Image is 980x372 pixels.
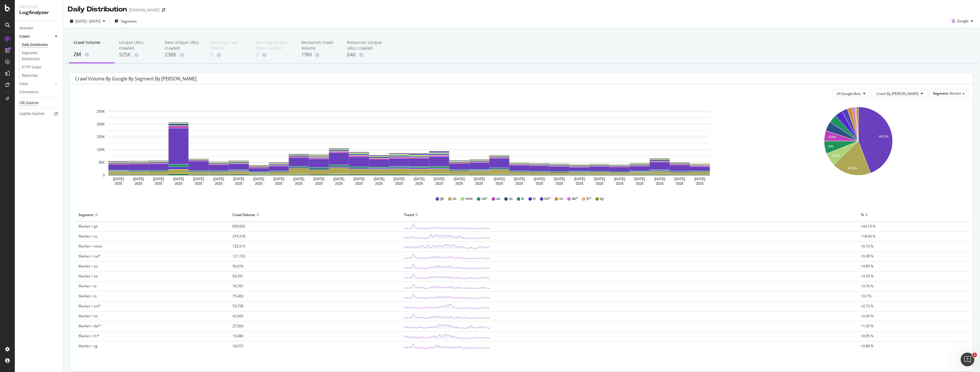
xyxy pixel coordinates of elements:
text: 2025 [395,182,403,186]
span: +3.7 % [861,294,871,298]
button: [DATE] - [DATE] [68,17,107,26]
div: Resources Unique URLs crawled [347,40,383,51]
text: 2025 [115,182,122,186]
text: 2025 [175,182,182,186]
text: [DATE] [193,177,204,181]
text: 2025 [215,182,222,186]
div: Crawl Volume [232,210,255,219]
span: Market = us [79,234,97,239]
span: 75,469 [232,294,243,298]
text: 2025 [415,182,423,186]
div: Segment [79,210,93,219]
text: 2025 [616,182,623,186]
text: [DATE] [554,177,565,181]
button: Segments [112,17,139,26]
span: Market = nz [79,314,97,318]
span: Market = none [79,244,102,249]
div: Resources Crawl Volume [301,40,338,51]
div: HTTP Codes [22,64,41,70]
div: Segments Distribution [22,50,54,62]
text: [DATE] [474,177,485,181]
text: [DATE] [634,177,645,181]
text: 2025 [255,182,263,186]
span: +0.88 % [861,343,873,348]
a: Visits [19,81,53,87]
span: Google [957,19,969,23]
span: Count By Day [877,91,918,96]
div: A chart. [749,103,967,188]
span: Market = de/* [79,324,101,328]
button: All Google Bots [832,89,870,98]
div: 646 [347,51,383,58]
div: Crawl Volume [73,40,110,50]
text: 2025 [315,182,323,186]
div: LogAnalyzer [19,9,58,16]
a: Crawls [19,34,53,40]
span: Market = ca/* [79,254,101,259]
span: Segment [933,91,948,96]
span: 55,758 [232,304,243,308]
span: Market = sg [79,343,97,348]
span: in [533,196,536,201]
text: 2025 [636,182,644,186]
text: [DATE] [574,177,585,181]
text: [DATE] [113,177,124,181]
div: URL Explorer [19,100,39,106]
text: [DATE] [313,177,324,181]
text: [DATE] [674,177,685,181]
div: Visits [19,81,28,87]
text: [DATE] [253,177,264,181]
a: Logfiles Explorer [19,111,59,117]
span: us [453,196,456,201]
text: [DATE] [654,177,665,181]
a: Overview [19,25,59,31]
div: Trend [404,210,414,219]
text: 2025 [235,182,243,186]
text: 2025 [536,182,543,186]
text: [DATE] [614,177,625,181]
div: New Unique URLs crawled [165,40,201,51]
div: Logfiles Explorer [19,111,45,117]
div: A chart. [75,103,744,188]
text: 2025 [576,182,583,186]
text: 6.2% [832,154,840,158]
span: 1 [972,353,977,357]
span: ie [521,196,524,201]
span: 19,480 [232,334,243,338]
div: Unique URLs crawled [119,40,156,51]
div: 19M [301,51,338,58]
text: [DATE] [434,177,445,181]
div: Analytics [19,5,58,9]
text: 100K [97,148,105,152]
span: none [465,196,473,201]
span: Market = fr/* [79,334,99,338]
span: +2.73 % [861,304,873,308]
span: Market = gb [79,224,98,229]
a: Daily Distribution [22,42,59,48]
span: 93,491 [232,274,243,279]
div: Daily Distribution [22,42,48,48]
text: 2025 [155,182,162,186]
text: 2025 [656,182,663,186]
span: nz [559,196,563,201]
text: [DATE] [233,177,244,181]
div: Overview [19,25,33,31]
a: URL Explorer [19,100,59,106]
text: [DATE] [494,177,505,181]
text: [DATE] [594,177,605,181]
div: 0 [256,51,292,58]
text: 2025 [275,182,283,186]
text: [DATE] [394,177,405,181]
span: +0.95 % [861,334,873,338]
text: [DATE] [534,177,545,181]
text: [DATE] [354,177,364,181]
text: [DATE] [694,177,705,181]
div: Resources [22,73,38,79]
button: Google [950,17,975,26]
text: 2025 [676,182,684,186]
span: +6.16 % [861,244,873,249]
span: +44.19 % [861,224,875,229]
span: +5.98 % [861,254,873,259]
span: 379,578 [232,234,245,239]
span: +3.76 % [861,284,873,288]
